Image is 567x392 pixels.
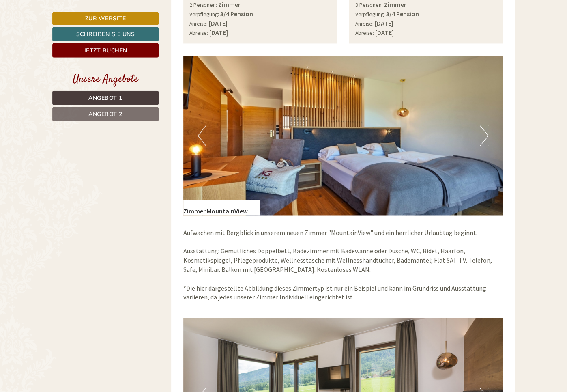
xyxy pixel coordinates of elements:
[52,12,159,25] a: Zur Website
[195,24,307,30] div: Sie
[386,10,419,18] b: 3/4 Pension
[355,30,374,37] small: Abreise:
[52,27,159,41] a: Schreiben Sie uns
[88,110,122,118] span: Angebot 2
[52,72,159,87] div: Unsere Angebote
[384,1,406,9] b: Zimmer
[198,126,206,146] button: Previous
[355,2,382,9] small: 3 Personen:
[209,29,228,37] b: [DATE]
[375,29,393,37] b: [DATE]
[209,19,228,28] b: [DATE]
[271,214,320,228] button: Senden
[189,30,208,37] small: Abreise:
[52,43,159,58] a: Jetzt buchen
[480,126,488,146] button: Next
[189,2,217,9] small: 2 Personen:
[355,11,384,18] small: Verpflegung:
[191,22,314,47] div: Guten Tag, wie können wir Ihnen helfen?
[189,11,219,18] small: Verpflegung:
[195,39,307,45] small: 23:41
[143,6,177,20] div: Freitag
[374,19,393,28] b: [DATE]
[218,1,241,9] b: Zimmer
[355,21,373,28] small: Anreise:
[220,10,253,18] b: 3/4 Pension
[183,228,503,302] p: Aufwachen mit Bergblick in unserem neuen Zimmer "MountainView" und ein herrlicher Urlaubtag begin...
[183,200,260,216] div: Zimmer MountainView
[88,94,122,102] span: Angebot 1
[183,56,503,216] img: image
[189,21,208,28] small: Anreise:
